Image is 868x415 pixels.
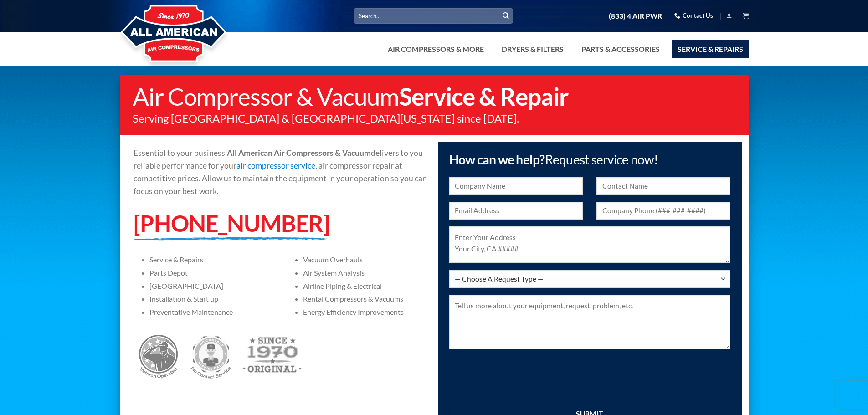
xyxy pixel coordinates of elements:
a: Dryers & Filters [496,40,569,58]
iframe: reCAPTCHA [449,360,588,396]
a: Service & Repairs [672,40,749,58]
p: Air System Analysis [303,268,427,277]
a: Parts & Accessories [576,40,665,58]
span: Essential to your business, delivers to you reliable performance for your , air compressor repair... [134,148,427,196]
p: Service & Repairs [149,255,273,264]
h1: Air Compressor & Vacuum [133,84,740,108]
p: Airline Piping & Electrical [303,282,427,290]
p: Energy Efficiency Improvements [303,307,427,316]
p: Rental Compressors & Vacuums [303,294,427,303]
a: Air Compressors & More [382,40,489,58]
p: Parts Depot [149,268,273,277]
a: (833) 4 AIR PWR [609,8,662,24]
a: Contact Us [674,9,713,23]
input: Search… [354,8,513,23]
span: Request service now! [545,152,658,167]
span: How can we help? [449,152,658,167]
p: Preventative Maintenance [149,307,273,316]
a: Login [726,10,732,21]
p: Installation & Start up [149,294,273,303]
button: Submit [499,9,513,23]
a: [PHONE_NUMBER] [134,209,329,237]
strong: Service & Repair [399,82,569,111]
input: Company Name [449,177,583,195]
p: Vacuum Overhauls [303,255,427,264]
p: Serving [GEOGRAPHIC_DATA] & [GEOGRAPHIC_DATA][US_STATE] since [DATE]. [133,113,740,124]
a: air compressor service [236,161,315,170]
strong: All American Air Compressors & Vacuum [227,148,371,158]
input: Company Phone (###-###-####) [596,202,730,220]
input: Contact Name [596,177,730,195]
p: [GEOGRAPHIC_DATA] [149,282,273,290]
input: Email Address [449,202,583,220]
